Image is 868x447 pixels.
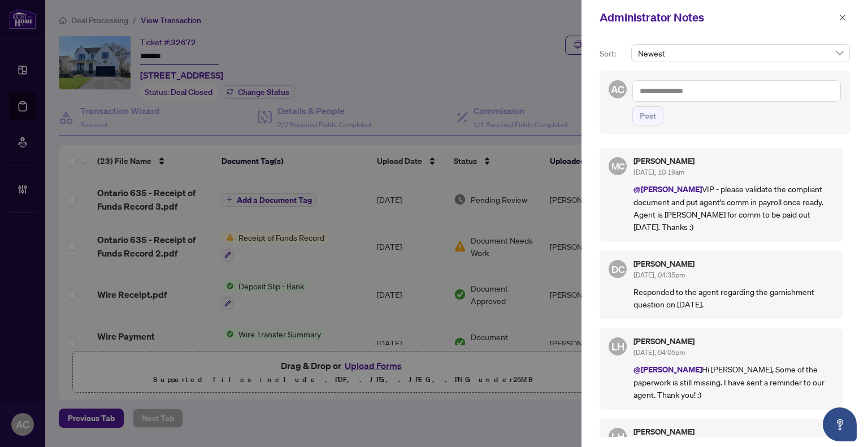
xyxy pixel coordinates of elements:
[611,261,624,276] span: DC
[611,81,624,97] span: AC
[823,407,857,441] button: Open asap
[633,168,684,176] span: [DATE], 10:19am
[611,338,624,354] span: LH
[611,159,624,173] span: MC
[632,106,663,125] button: Post
[633,184,702,194] span: @[PERSON_NAME]
[633,364,702,375] span: @[PERSON_NAME]
[638,45,843,62] span: Newest
[633,271,685,279] span: [DATE], 04:35pm
[633,337,834,345] h5: [PERSON_NAME]
[633,183,834,233] p: VIP - please validate the compliant document and put agent's comm in payroll once ready. Agent is...
[600,47,627,60] p: Sort:
[600,9,835,26] div: Administrator Notes
[611,429,624,445] span: LH
[633,348,685,357] span: [DATE], 04:05pm
[633,428,834,436] h5: [PERSON_NAME]
[633,285,834,310] p: Responded to the agent regarding the garnishment question on [DATE].
[633,260,834,268] h5: [PERSON_NAME]
[633,363,834,401] p: Hi [PERSON_NAME], Some of the paperwork is still missing. I have sent a reminder to our agent. Th...
[839,14,847,21] span: close
[633,157,834,165] h5: [PERSON_NAME]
